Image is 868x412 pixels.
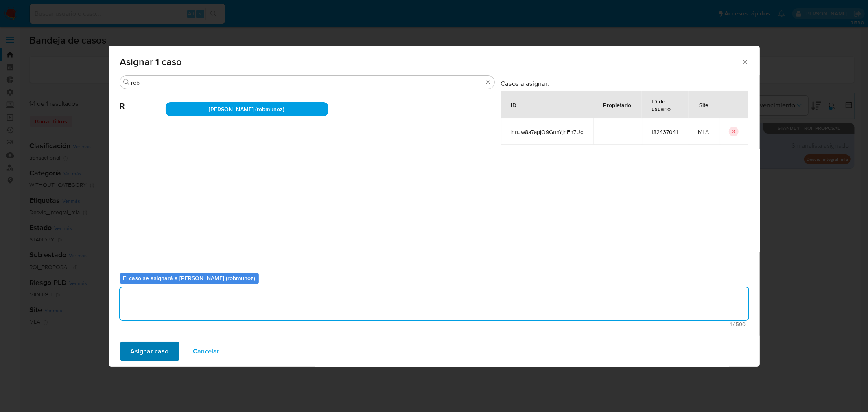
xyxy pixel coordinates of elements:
[594,95,641,114] div: Propietario
[741,58,748,65] button: Cerrar ventana
[690,95,719,114] div: Site
[109,46,760,367] div: assign-modal
[193,342,220,360] span: Cancelar
[166,102,328,116] div: [PERSON_NAME] (robmunoz)
[652,128,679,136] span: 182437041
[183,342,230,361] button: Cancelar
[120,342,179,361] button: Asignar caso
[131,79,483,86] input: Buscar analista
[485,79,491,85] button: Borrar
[501,95,527,114] div: ID
[120,89,166,111] span: R
[642,91,688,118] div: ID de usuario
[123,79,130,85] button: Buscar
[123,274,256,282] b: El caso se asignará a [PERSON_NAME] (robmunoz)
[501,79,748,88] h3: Casos a asignar:
[729,127,739,136] button: icon-button
[122,322,746,327] span: Máximo 500 caracteres
[698,128,709,136] span: MLA
[120,57,741,67] span: Asignar 1 caso
[511,128,584,136] span: inoJw8a7apjO9GonYjnFn7Uc
[131,342,169,360] span: Asignar caso
[209,105,285,113] span: [PERSON_NAME] (robmunoz)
